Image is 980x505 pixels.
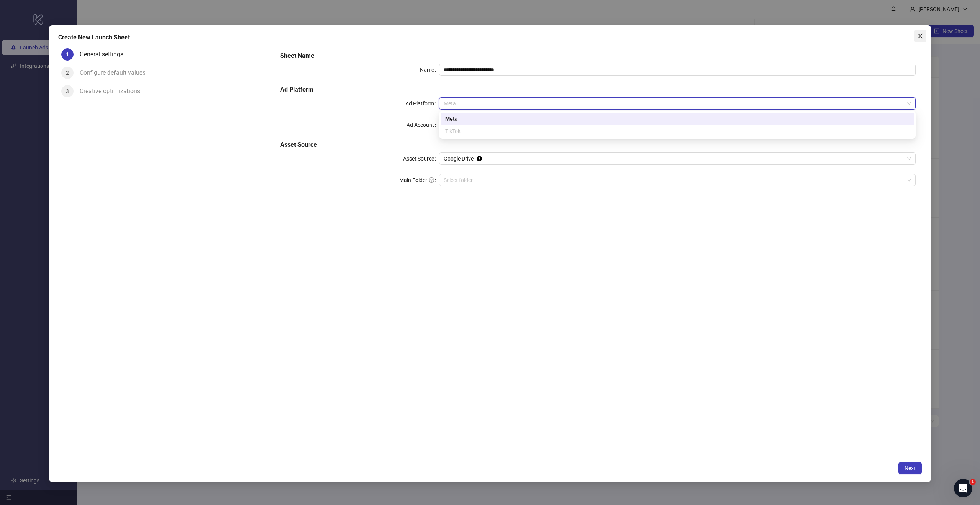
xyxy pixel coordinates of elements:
iframe: Intercom live chat [954,479,972,497]
div: TikTok [445,127,910,135]
label: Name [420,64,439,76]
label: Ad Platform [405,97,439,110]
span: 2 [66,70,69,76]
button: Next [898,462,922,474]
div: Tooltip anchor [476,155,483,162]
label: Ad Account [407,119,439,131]
div: Configure default values [80,67,152,79]
span: Next [905,465,916,471]
span: 1 [970,479,976,485]
div: Create New Launch Sheet [58,33,922,42]
span: Google Drive [444,153,911,164]
h5: Ad Platform [280,85,916,94]
span: question-circle [429,177,434,183]
input: Name [439,64,916,76]
span: Meta [444,98,911,109]
div: Meta [445,115,910,123]
label: Main Folder [399,174,439,186]
span: close [917,33,923,39]
span: 1 [66,51,69,57]
h5: Sheet Name [280,51,916,61]
label: Asset Source [403,152,439,165]
div: General settings [80,48,129,61]
div: TikTok [441,125,914,137]
button: Close [914,30,926,42]
div: Creative optimizations [80,85,146,97]
span: 3 [66,88,69,94]
div: Meta [441,113,914,125]
h5: Asset Source [280,140,916,149]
